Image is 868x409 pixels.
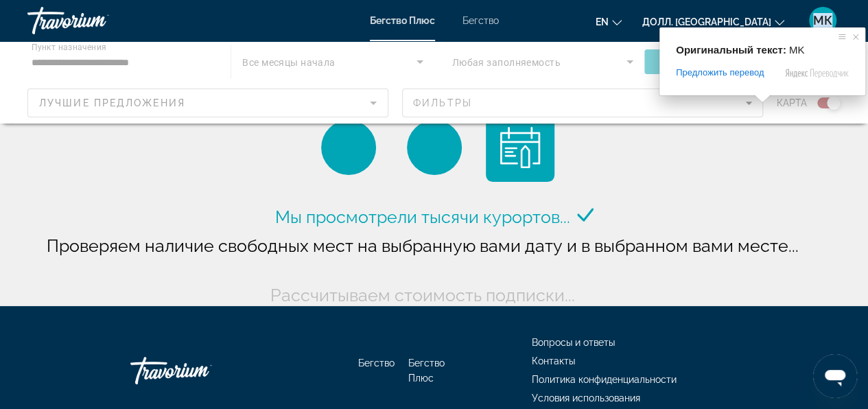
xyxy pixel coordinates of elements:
[532,337,615,348] a: Вопросы и ответы
[47,235,799,256] ya-tr-span: Проверяем наличие свободных мест на выбранную вами дату и в выбранном вами месте...
[789,44,805,56] span: MK
[676,44,786,56] span: Оригинальный текст:
[275,207,570,227] ya-tr-span: Мы просмотрели тысячи курортов...
[532,393,640,404] a: Условия использования
[532,355,575,366] a: Контакты
[27,3,165,38] a: Травориум
[532,374,677,385] a: Политика конфиденциальности
[676,67,764,79] span: Предложить перевод
[270,285,575,305] ya-tr-span: Рассчитываем стоимость подписки...
[358,358,395,369] a: Бегство
[408,358,445,384] a: Бегство Плюс
[813,354,857,398] iframe: Кнопка запуска окна обмена сообщениями
[596,16,609,27] ya-tr-span: en
[462,15,499,26] a: Бегство
[130,350,268,391] a: Иди Домой
[642,12,784,32] button: Изменить валюту
[813,13,832,27] ya-tr-span: МК
[642,16,771,27] ya-tr-span: Долл. [GEOGRAPHIC_DATA]
[370,15,435,26] a: Бегство Плюс
[805,6,841,35] button: Пользовательское меню
[596,12,622,32] button: Изменить язык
